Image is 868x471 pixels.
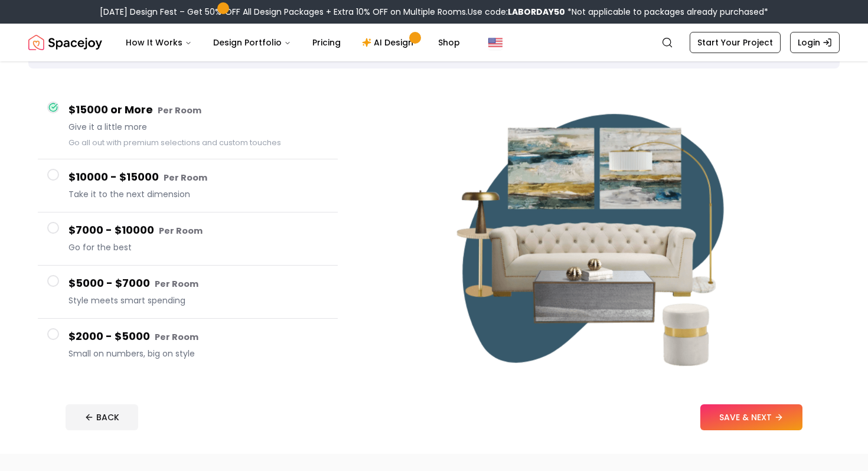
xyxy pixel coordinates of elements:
[565,6,768,18] span: *Not applicable to packages already purchased*
[508,6,565,18] b: LABORDAY50
[38,266,338,319] button: $5000 - $7000 Per RoomStyle meets smart spending
[28,31,102,54] a: Spacejoy
[38,92,338,159] button: $15000 or More Per RoomGive it a little moreGo all out with premium selections and custom touches
[38,159,338,212] button: $10000 - $15000 Per RoomTake it to the next dimension
[68,222,328,239] h4: $7000 - $10000
[429,31,469,54] a: Shop
[68,275,328,292] h4: $5000 - $7000
[158,104,201,116] small: Per Room
[790,32,840,53] a: Login
[38,212,338,266] button: $7000 - $10000 Per RoomGo for the best
[68,295,328,306] span: Style meets smart spending
[155,331,198,343] small: Per Room
[116,31,469,54] nav: Main
[204,31,301,54] button: Design Portfolio
[155,278,198,290] small: Per Room
[68,102,328,119] h4: $15000 or More
[68,138,281,148] small: Go all out with premium selections and custom touches
[303,31,350,54] a: Pricing
[28,24,840,61] nav: Global
[100,6,768,18] div: [DATE] Design Fest – Get 50% OFF All Design Packages + Extra 10% OFF on Multiple Rooms.
[116,31,201,54] button: How It Works
[38,319,338,371] button: $2000 - $5000 Per RoomSmall on numbers, big on style
[68,348,328,359] span: Small on numbers, big on style
[68,121,328,133] span: Give it a little more
[488,35,502,50] img: United States
[68,241,328,253] span: Go for the best
[159,225,203,237] small: Per Room
[468,6,565,18] span: Use code:
[68,328,328,345] h4: $2000 - $5000
[700,404,802,430] button: SAVE & NEXT
[68,169,328,186] h4: $10000 - $15000
[28,31,102,54] img: Spacejoy Logo
[353,31,426,54] a: AI Design
[68,188,328,200] span: Take it to the next dimension
[690,32,781,53] a: Start Your Project
[66,404,138,430] button: BACK
[164,172,207,184] small: Per Room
